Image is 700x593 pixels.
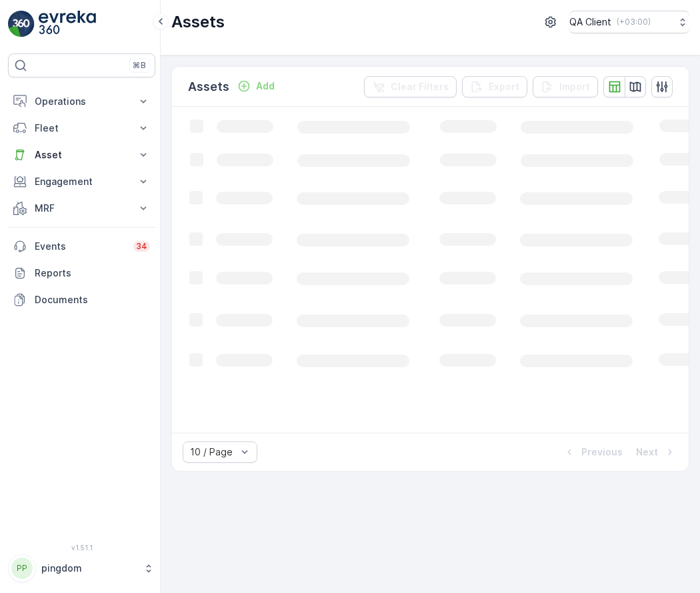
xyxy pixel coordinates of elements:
[569,11,689,33] button: QA Client(+03:00)
[8,286,155,313] a: Documents
[8,88,155,115] button: Operations
[136,241,147,252] p: 34
[581,445,623,459] p: Previous
[8,544,155,552] span: v 1.51.1
[35,175,129,188] p: Engagement
[188,77,229,96] p: Assets
[8,195,155,222] button: MRF
[8,115,155,142] button: Fleet
[391,80,449,93] p: Clear Filters
[617,17,651,27] p: ( +03:00 )
[8,11,35,37] img: logo
[35,202,129,215] p: MRF
[635,444,678,460] button: Next
[8,233,155,260] a: Events34
[561,444,624,460] button: Previous
[133,60,146,71] p: ⌘B
[35,266,150,280] p: Reports
[39,11,96,37] img: logo_light-DOdMpM7g.png
[636,445,658,459] p: Next
[256,79,275,93] p: Add
[232,78,280,94] button: Add
[35,95,129,108] p: Operations
[35,240,125,253] p: Events
[364,76,457,97] button: Clear Filters
[35,148,129,162] p: Asset
[8,260,155,286] a: Reports
[569,15,611,29] p: QA Client
[35,293,150,307] p: Documents
[462,76,527,97] button: Export
[533,76,598,97] button: Import
[8,168,155,195] button: Engagement
[559,80,590,93] p: Import
[8,142,155,168] button: Asset
[35,122,129,135] p: Fleet
[489,80,519,93] p: Export
[8,554,155,582] button: PPpingdom
[171,11,225,33] p: Assets
[11,558,33,579] div: PP
[41,562,137,575] p: pingdom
